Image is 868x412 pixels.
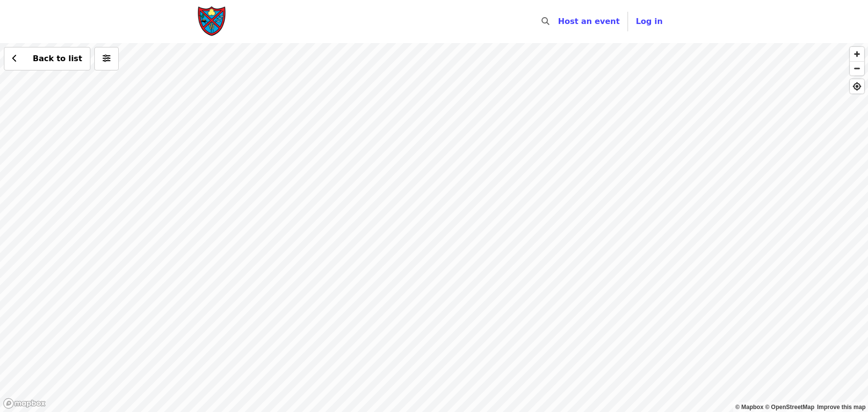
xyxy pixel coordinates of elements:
[3,398,46,409] a: Mapbox logo
[736,404,764,411] a: Mapbox
[628,12,671,31] button: Log in
[4,47,90,70] button: Back to list
[817,404,866,411] a: Map feedback
[555,10,563,33] input: Search
[94,47,119,70] button: More filters (0 selected)
[197,6,227,37] img: Society of St. Andrew - Home
[765,404,814,411] a: OpenStreetMap
[636,17,663,26] span: Log in
[33,54,82,63] span: Back to list
[12,54,17,63] i: chevron-left icon
[558,17,620,26] a: Host an event
[850,47,864,61] button: Zoom In
[850,79,864,93] button: Find My Location
[850,61,864,75] button: Zoom Out
[542,17,549,26] i: search icon
[103,54,110,63] i: sliders-h icon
